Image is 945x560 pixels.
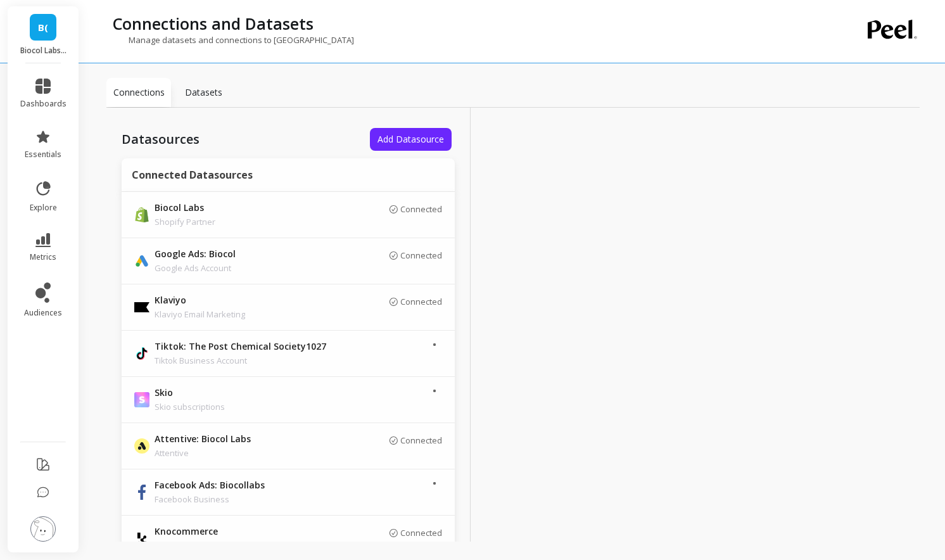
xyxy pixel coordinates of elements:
[400,435,442,445] p: Connected
[155,262,332,274] p: Google Ads Account
[30,516,56,542] img: profile picture
[155,433,332,447] p: Attentive: Biocol Labs
[155,294,332,308] p: Klaviyo
[24,308,62,318] span: audiences
[155,386,332,400] p: Skio
[155,400,332,413] p: Skio subscriptions
[25,150,61,160] span: essentials
[30,203,57,213] span: explore
[132,169,253,181] p: Connected Datasources
[134,531,149,546] img: api.knocommerce.svg
[155,215,332,228] p: Shopify Partner
[155,479,332,493] p: Facebook Ads: Biocollabs
[134,438,149,454] img: api.attentive.svg
[134,485,149,500] img: api.fb.svg
[370,128,452,151] button: Add Datasource
[155,248,332,262] p: Google Ads: Biocol
[134,392,149,407] img: api.skio.svg
[20,46,67,56] p: Biocol Labs (US)
[134,346,149,361] img: api.tiktok.svg
[155,340,332,354] p: Tiktok: The Post Chemical Society1027
[400,204,442,214] p: Connected
[134,207,149,222] img: api.shopify.svg
[400,528,442,538] p: Connected
[30,252,56,262] span: metrics
[400,250,442,260] p: Connected
[20,99,67,109] span: dashboards
[185,86,222,99] p: Datasets
[400,296,442,307] p: Connected
[113,86,165,99] p: Connections
[155,308,332,321] p: Klaviyo Email Marketing
[134,300,149,315] img: api.klaviyo.svg
[155,493,332,506] p: Facebook Business
[155,525,332,539] p: Knocommerce
[38,20,48,35] span: B(
[113,13,314,34] p: Connections and Datasets
[122,130,200,148] p: Datasources
[106,34,354,46] p: Manage datasets and connections to [GEOGRAPHIC_DATA]
[377,133,444,145] span: Add Datasource
[155,354,332,367] p: Tiktok Business Account
[155,201,332,215] p: Biocol Labs
[155,539,332,552] p: Knocommerce
[155,447,332,459] p: Attentive
[134,253,149,269] img: api.google.svg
